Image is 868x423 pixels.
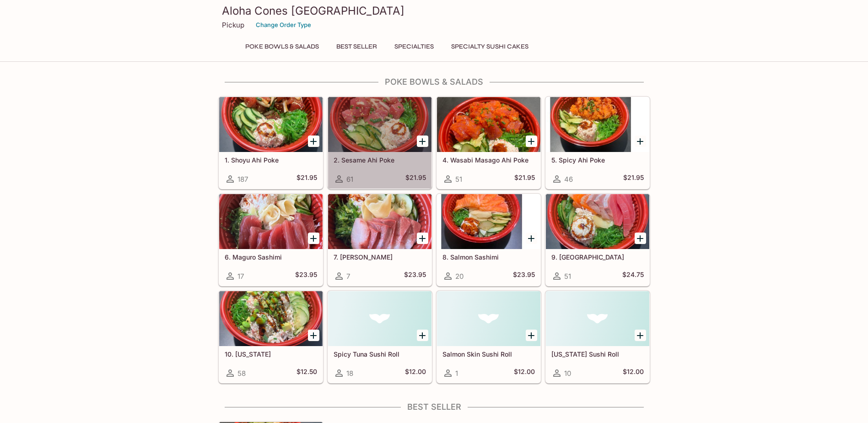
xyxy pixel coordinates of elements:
[331,40,382,53] button: Best Seller
[328,291,432,383] a: Spicy Tuna Sushi Roll18$12.00
[219,97,323,152] div: 1. Shoyu Ahi Poke
[437,97,541,189] a: 4. Wasabi Masago Ahi Poke51$21.95
[526,136,537,147] button: Add 4. Wasabi Masago Ahi Poke
[218,402,650,412] h4: Best Seller
[526,233,537,244] button: Add 8. Salmon Sashimi
[545,194,650,286] a: 9. [GEOGRAPHIC_DATA]51$24.75
[334,253,426,261] h5: 7. [PERSON_NAME]
[405,174,426,184] h5: $21.95
[225,350,317,358] h5: 10. [US_STATE]
[514,174,535,184] h5: $21.95
[222,4,647,18] h3: Aloha Cones [GEOGRAPHIC_DATA]
[437,291,541,383] a: Salmon Skin Sushi Roll1$12.00
[219,291,323,383] a: 10. [US_STATE]58$12.50
[546,291,649,346] div: California Sushi Roll
[417,233,428,244] button: Add 7. Hamachi Sashimi
[308,330,319,341] button: Add 10. California
[346,175,353,184] span: 61
[623,174,644,184] h5: $21.95
[635,233,646,244] button: Add 9. Charashi
[219,97,323,189] a: 1. Shoyu Ahi Poke187$21.95
[635,136,646,147] button: Add 5. Spicy Ahi Poke
[225,253,317,261] h5: 6. Maguro Sashimi
[346,369,353,378] span: 18
[240,40,324,53] button: Poke Bowls & Salads
[295,271,317,282] h5: $23.95
[297,174,317,184] h5: $21.95
[405,368,426,379] h5: $12.00
[308,136,319,147] button: Add 1. Shoyu Ahi Poke
[455,175,462,184] span: 51
[219,291,323,346] div: 10. California
[237,175,248,184] span: 187
[437,97,540,152] div: 4. Wasabi Masago Ahi Poke
[328,97,432,189] a: 2. Sesame Ahi Poke61$21.95
[551,350,644,358] h5: [US_STATE] Sushi Roll
[545,97,650,189] a: 5. Spicy Ahi Poke46$21.95
[442,156,535,164] h5: 4. Wasabi Masago Ahi Poke
[328,291,431,346] div: Spicy Tuna Sushi Roll
[513,271,535,282] h5: $23.95
[225,156,317,164] h5: 1. Shoyu Ahi Poke
[222,21,244,29] p: Pickup
[328,97,431,152] div: 2. Sesame Ahi Poke
[437,194,541,286] a: 8. Salmon Sashimi20$23.95
[237,369,246,378] span: 58
[417,136,428,147] button: Add 2. Sesame Ahi Poke
[297,368,317,379] h5: $12.50
[564,175,573,184] span: 46
[545,291,650,383] a: [US_STATE] Sushi Roll10$12.00
[389,40,439,53] button: Specialties
[564,369,571,378] span: 10
[437,194,540,249] div: 8. Salmon Sashimi
[514,368,535,379] h5: $12.00
[446,40,534,53] button: Specialty Sushi Cakes
[442,350,535,358] h5: Salmon Skin Sushi Roll
[328,194,431,249] div: 7. Hamachi Sashimi
[252,18,315,32] button: Change Order Type
[546,194,649,249] div: 9. Charashi
[455,369,458,378] span: 1
[622,271,644,282] h5: $24.75
[551,156,644,164] h5: 5. Spicy Ahi Poke
[564,272,571,281] span: 51
[635,330,646,341] button: Add California Sushi Roll
[417,330,428,341] button: Add Spicy Tuna Sushi Roll
[346,272,350,281] span: 7
[442,253,535,261] h5: 8. Salmon Sashimi
[308,233,319,244] button: Add 6. Maguro Sashimi
[328,194,432,286] a: 7. [PERSON_NAME]7$23.95
[437,291,540,346] div: Salmon Skin Sushi Roll
[546,97,649,152] div: 5. Spicy Ahi Poke
[219,194,323,286] a: 6. Maguro Sashimi17$23.95
[404,271,426,282] h5: $23.95
[551,253,644,261] h5: 9. [GEOGRAPHIC_DATA]
[237,272,244,281] span: 17
[526,330,537,341] button: Add Salmon Skin Sushi Roll
[455,272,464,281] span: 20
[219,194,323,249] div: 6. Maguro Sashimi
[334,156,426,164] h5: 2. Sesame Ahi Poke
[623,368,644,379] h5: $12.00
[218,77,650,87] h4: Poke Bowls & Salads
[334,350,426,358] h5: Spicy Tuna Sushi Roll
